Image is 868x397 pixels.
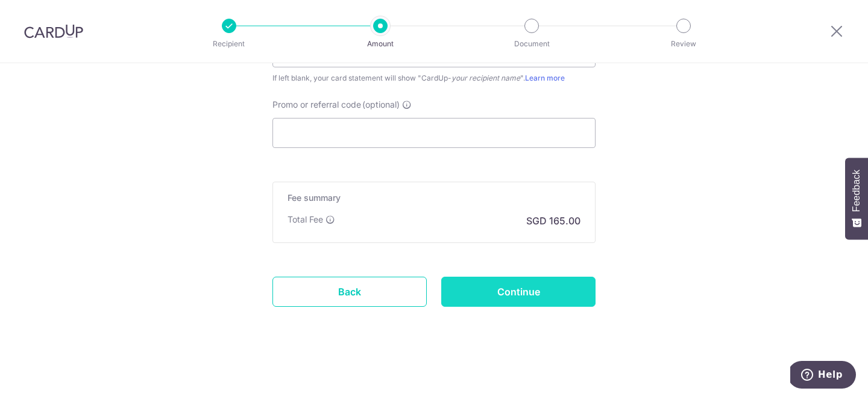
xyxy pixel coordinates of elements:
a: Back [272,277,427,307]
span: Promo or referral code [272,99,361,111]
button: Feedback - Show survey [845,158,868,239]
p: Amount [336,38,425,50]
div: If left blank, your card statement will show "CardUp- ". [272,72,596,84]
p: Review [639,38,728,50]
p: SGD 165.00 [526,214,580,228]
span: Feedback [851,170,862,212]
img: CardUp [24,24,83,38]
iframe: Opens a widget where you can find more information [790,361,856,391]
p: Recipient [184,38,274,50]
i: your recipient name [451,73,520,82]
p: Total Fee [288,214,323,226]
p: Document [487,38,576,50]
h5: Fee summary [288,192,580,204]
span: (optional) [362,99,400,111]
input: Continue [441,277,596,307]
a: Learn more [525,73,565,82]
